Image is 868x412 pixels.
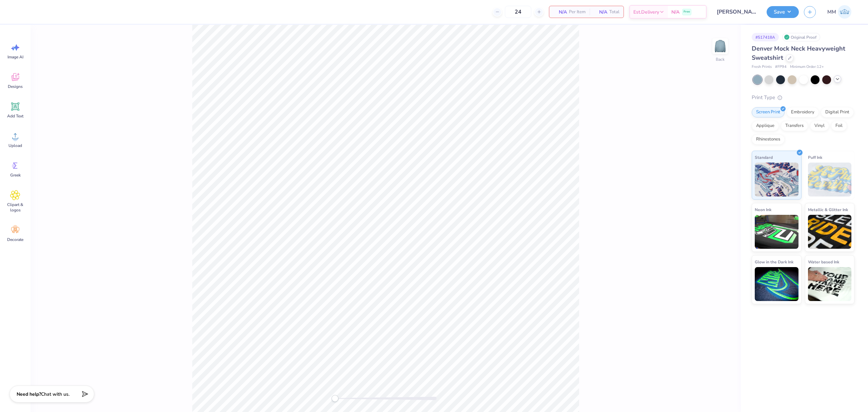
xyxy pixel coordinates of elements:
div: Screen Print [752,107,785,117]
span: Chat with us. [41,391,70,397]
img: Mariah Myssa Salurio [838,5,851,19]
div: Original Proof [782,33,820,41]
img: Back [713,39,727,53]
span: Fresh Prints [752,64,772,70]
span: Free [684,10,690,14]
input: Untitled Design [712,5,762,19]
span: Decorate [7,237,23,242]
span: Upload [8,143,22,148]
span: MM [827,8,836,16]
input: – – [505,6,531,18]
span: Image AI [7,54,23,60]
span: Water based Ink [808,258,839,265]
div: Applique [752,121,779,131]
span: Greek [10,172,21,178]
div: Print Type [752,94,854,101]
span: # FP94 [775,64,787,70]
span: N/A [671,8,679,16]
span: Minimum Order: 12 + [790,64,824,70]
span: Add Text [7,113,23,119]
span: Clipart & logos [4,202,26,213]
button: Save [767,6,799,18]
span: Denver Mock Neck Heavyweight Sweatshirt [752,44,845,62]
div: Rhinestones [752,134,785,145]
span: N/A [594,8,607,16]
img: Metallic & Glitter Ink [808,215,852,249]
span: Metallic & Glitter Ink [808,206,848,213]
span: Puff Ink [808,154,822,161]
div: Foil [831,121,847,131]
a: MM [824,5,854,19]
span: Total [609,8,619,16]
div: Embroidery [787,107,819,117]
div: # 517418A [752,33,779,41]
span: N/A [553,8,567,16]
img: Water based Ink [808,267,852,301]
span: Per Item [569,8,586,16]
div: Back [716,56,725,62]
span: Est. Delivery [633,8,659,16]
div: Vinyl [810,121,829,131]
img: Puff Ink [808,163,852,196]
div: Accessibility label [332,395,338,402]
span: Standard [755,154,773,161]
strong: Need help? [17,391,41,397]
span: Glow in the Dark Ink [755,258,793,265]
img: Neon Ink [755,215,798,249]
span: Designs [8,84,23,89]
span: Neon Ink [755,206,771,213]
div: Digital Print [821,107,854,117]
img: Glow in the Dark Ink [755,267,798,301]
div: Transfers [781,121,808,131]
img: Standard [755,163,798,196]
